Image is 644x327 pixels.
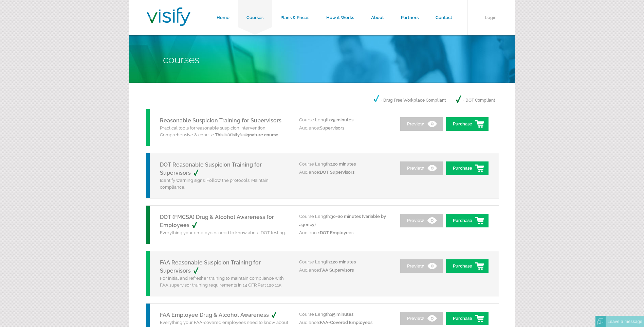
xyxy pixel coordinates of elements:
[299,124,391,132] p: Audience:
[331,259,356,264] span: 120 minutes
[299,214,386,227] span: 30-60 minutes (variable by agency)
[299,116,391,124] p: Course Length:
[160,177,289,191] p: Identify warning signs. Follow the protocols. Maintain compliance.
[606,316,644,327] div: Leave a message
[320,268,354,273] span: FAA Supervisors
[320,230,353,235] span: DOT Employees
[299,160,391,168] p: Course Length:
[446,312,489,325] a: Purchase
[160,214,274,228] a: DOT (FMCSA) Drug & Alcohol Awareness for Employees
[160,117,281,124] a: Reasonable Suspicion Training for Supervisors
[320,170,354,175] span: DOT Supervisors
[400,312,443,325] a: Preview
[331,117,353,122] span: 25 minutes
[374,95,446,105] p: = Drug Free Workplace Compliant
[331,312,353,317] span: 45 minutes
[400,117,443,131] a: Preview
[400,214,443,227] a: Preview
[215,132,279,137] strong: This is Visify’s signature course.
[160,276,284,288] span: For initial and refresher training to maintain compliance with FAA supervisor training requiremen...
[320,125,344,131] span: Supervisors
[446,161,489,175] a: Purchase
[597,319,604,325] img: Offline
[446,259,489,273] a: Purchase
[446,117,489,131] a: Purchase
[400,161,443,175] a: Preview
[163,54,199,66] span: Courses
[299,258,391,266] p: Course Length:
[320,320,372,325] span: FAA-Covered Employees
[446,214,489,227] a: Purchase
[299,212,391,229] p: Course Length:
[299,319,391,327] p: Audience:
[331,161,356,167] span: 120 minutes
[147,18,190,28] a: Visify Training
[299,310,391,319] p: Course Length:
[299,168,391,176] p: Audience:
[456,95,495,105] p: = DOT Compliant
[147,7,190,26] img: Visify Training
[160,125,279,137] span: reasonable suspicion intervention. Comprehensive & concise.
[160,229,289,236] p: Everything your employees need to know about DOT testing.
[160,312,284,318] a: FAA Employee Drug & Alcohol Awareness
[160,161,262,176] a: DOT Reasonable Suspicion Training for Supervisors
[299,266,391,274] p: Audience:
[160,259,261,274] a: FAA Reasonable Suspicion Training for Supervisors
[299,229,391,237] p: Audience:
[400,259,443,273] a: Preview
[160,125,289,138] p: Practical tools for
